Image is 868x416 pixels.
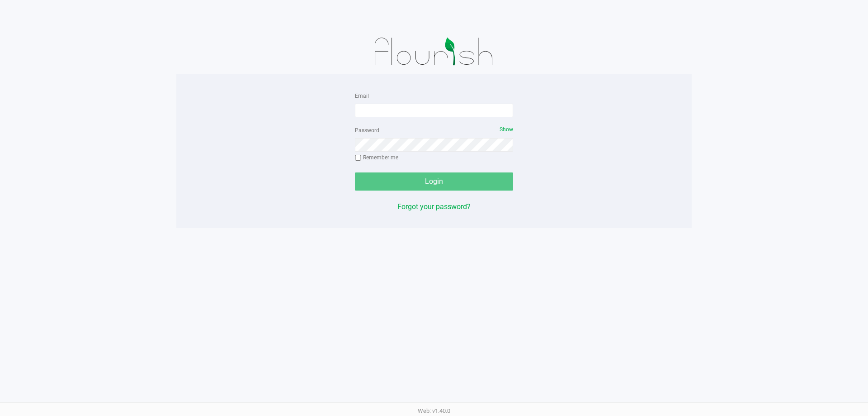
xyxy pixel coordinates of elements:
input: Remember me [355,155,361,161]
label: Email [355,92,369,100]
label: Password [355,126,379,134]
button: Forgot your password? [397,201,471,212]
span: Show [500,126,513,133]
label: Remember me [355,153,398,162]
span: Web: v1.40.0 [418,407,450,414]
